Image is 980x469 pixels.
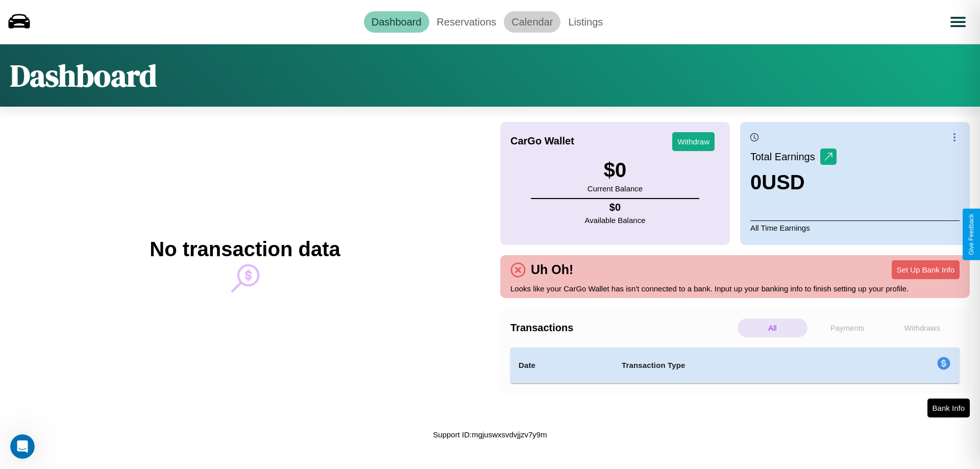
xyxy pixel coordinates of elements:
a: Dashboard [364,11,429,33]
p: Payments [813,318,883,337]
button: Set Up Bank Info [892,260,960,279]
h3: 0 USD [750,171,837,194]
p: Looks like your CarGo Wallet has isn't connected to a bank. Input up your banking info to finish ... [510,282,960,295]
h4: CarGo Wallet [510,135,574,147]
p: Support ID: mgjuswxsvdvjjzv7y9m [433,428,547,441]
p: Withdraws [887,318,957,337]
h4: Date [519,359,605,372]
h2: No transaction data [150,238,340,261]
h4: Transaction Type [622,359,853,372]
button: Bank Info [927,399,970,417]
button: Withdraw [672,132,715,151]
h1: Dashboard [10,55,157,96]
a: Listings [560,11,610,33]
button: Open menu [944,8,972,36]
p: All [738,318,807,337]
a: Reservations [429,11,504,33]
h4: Transactions [510,322,735,334]
p: Total Earnings [750,147,820,166]
iframe: Intercom live chat [10,434,35,459]
a: Calendar [504,11,560,33]
h4: $ 0 [585,202,646,213]
p: Current Balance [587,182,643,195]
p: All Time Earnings [750,220,960,235]
p: Available Balance [585,213,646,227]
h3: $ 0 [587,159,643,182]
div: Give Feedback [968,214,975,255]
table: simple table [510,348,960,383]
h4: Uh Oh! [526,262,578,277]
